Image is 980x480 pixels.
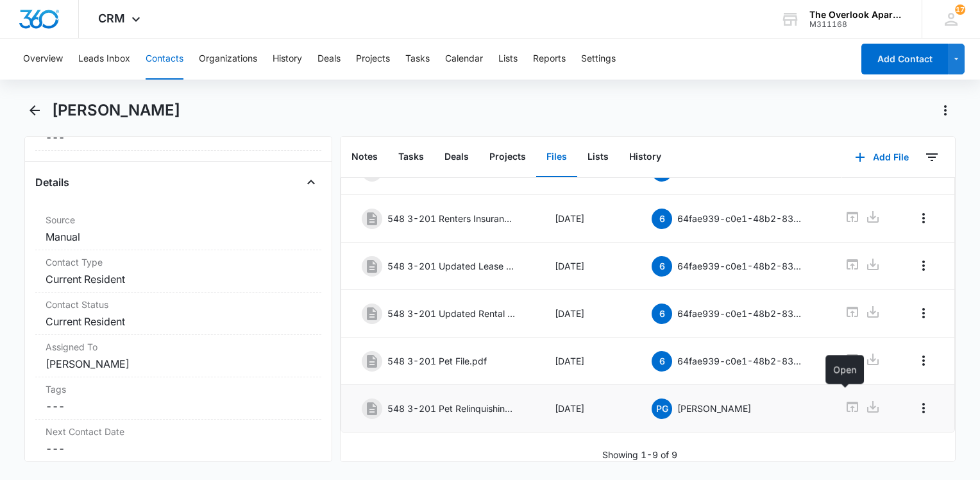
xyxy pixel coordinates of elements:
[46,356,311,372] dd: [PERSON_NAME]
[35,335,321,377] div: Assigned To[PERSON_NAME]
[602,448,677,461] p: Showing 1-9 of 9
[146,39,183,80] button: Contacts
[677,354,806,368] p: 64fae939-c0e1-48b2-8362-5020b578f76b
[434,137,479,177] button: Deals
[387,402,516,415] p: 548 3-201 Pet Relinquishing Addendum
[581,39,616,80] button: Settings
[652,256,672,277] span: 6
[825,355,864,384] div: Open
[98,12,125,25] span: CRM
[46,340,311,354] label: Assigned To
[809,10,903,20] div: account name
[539,385,636,433] td: [DATE]
[46,441,311,456] dd: ---
[46,298,311,311] label: Contact Status
[677,212,806,225] p: 64fae939-c0e1-48b2-8362-5020b578f76b
[35,293,321,335] div: Contact StatusCurrent Resident
[913,255,934,276] button: Overflow Menu
[46,314,311,329] dd: Current Resident
[935,100,956,121] button: Actions
[341,137,388,177] button: Notes
[46,130,311,145] dd: ---
[52,101,180,120] h1: [PERSON_NAME]
[809,20,903,29] div: account id
[955,4,965,15] span: 17
[498,39,518,80] button: Lists
[539,338,636,385] td: [DATE]
[913,398,934,418] button: Overflow Menu
[35,175,69,190] h4: Details
[405,39,430,80] button: Tasks
[35,377,321,420] div: Tags---
[652,351,672,372] span: 6
[356,39,390,80] button: Projects
[387,354,487,368] p: 548 3-201 Pet File.pdf
[677,259,806,273] p: 64fae939-c0e1-48b2-8362-5020b578f76b
[46,399,311,414] dd: ---
[46,271,311,287] dd: Current Resident
[78,39,130,80] button: Leads Inbox
[273,39,302,80] button: History
[842,142,922,173] button: Add File
[387,307,516,320] p: 548 3-201 Updated Rental Application .pdf
[23,39,63,80] button: Overview
[24,100,44,121] button: Back
[677,307,806,320] p: 64fae939-c0e1-48b2-8362-5020b578f76b
[577,137,619,177] button: Lists
[46,213,311,227] label: Source
[479,137,536,177] button: Projects
[35,208,321,250] div: SourceManual
[861,44,948,74] button: Add Contact
[387,212,516,225] p: 548 3-201 Renters Insurance.pdf
[46,382,311,396] label: Tags
[533,39,566,80] button: Reports
[539,290,636,338] td: [DATE]
[539,195,636,243] td: [DATE]
[652,209,672,229] span: 6
[536,137,577,177] button: Files
[922,147,942,167] button: Filters
[35,250,321,293] div: Contact TypeCurrent Resident
[301,172,321,193] button: Close
[619,137,672,177] button: History
[317,39,341,80] button: Deals
[652,304,672,324] span: 6
[46,425,311,438] label: Next Contact Date
[652,399,672,419] span: PG
[388,137,434,177] button: Tasks
[539,243,636,290] td: [DATE]
[46,229,311,244] dd: Manual
[35,420,321,462] div: Next Contact Date---
[677,402,751,415] p: [PERSON_NAME]
[445,39,483,80] button: Calendar
[46,255,311,269] label: Contact Type
[913,208,934,228] button: Overflow Menu
[913,350,934,371] button: Overflow Menu
[199,39,257,80] button: Organizations
[955,4,965,15] div: notifications count
[387,259,516,273] p: 548 3-201 Updated Lease Agreement.pdf
[913,303,934,323] button: Overflow Menu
